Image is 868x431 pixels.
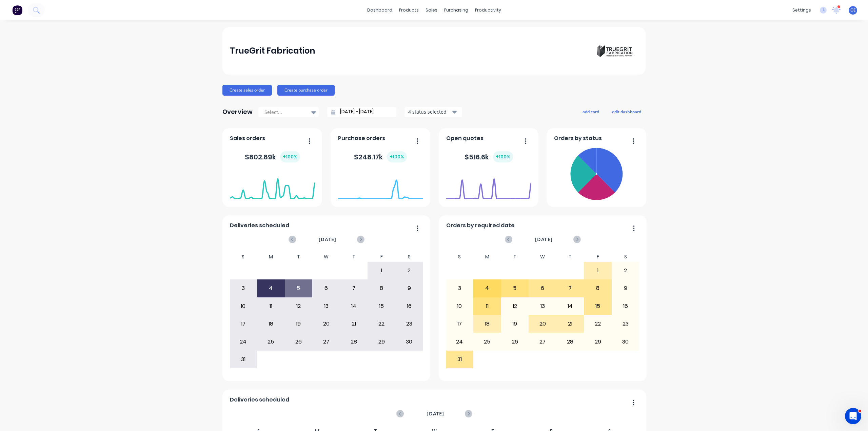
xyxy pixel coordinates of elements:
[474,280,501,297] div: 4
[230,44,315,58] div: TrueGrit Fabrication
[501,280,529,297] div: 5
[556,252,584,262] div: T
[368,262,395,279] div: 1
[313,315,340,332] div: 20
[396,333,423,350] div: 30
[612,280,639,297] div: 9
[446,134,484,142] span: Open quotes
[405,107,462,117] button: 4 status selected
[501,298,529,315] div: 12
[230,396,289,404] span: Deliveries scheduled
[245,151,300,162] div: $ 802.89k
[446,298,473,315] div: 10
[557,298,584,315] div: 14
[277,85,335,96] button: Create purchase order
[396,5,422,15] div: products
[387,151,407,162] div: + 100 %
[368,298,395,315] div: 15
[584,298,611,315] div: 15
[501,315,529,332] div: 19
[612,262,639,279] div: 2
[608,107,646,116] button: edit dashboard
[591,27,638,75] img: TrueGrit Fabrication
[340,280,368,297] div: 7
[313,298,340,315] div: 13
[285,315,312,332] div: 19
[368,280,395,297] div: 8
[612,333,639,350] div: 30
[396,262,423,279] div: 2
[285,252,313,262] div: T
[230,134,265,142] span: Sales orders
[280,151,300,162] div: + 100 %
[501,252,529,262] div: T
[396,315,423,332] div: 23
[789,5,814,15] div: settings
[285,333,312,350] div: 26
[313,333,340,350] div: 27
[465,151,513,162] div: $ 516.6k
[427,410,444,417] span: [DATE]
[578,107,604,116] button: add card
[222,105,253,119] div: Overview
[285,298,312,315] div: 12
[584,252,612,262] div: F
[529,280,556,297] div: 6
[230,252,257,262] div: S
[368,333,395,350] div: 29
[257,298,284,315] div: 11
[257,333,284,350] div: 25
[446,351,473,368] div: 31
[230,315,257,332] div: 17
[257,252,285,262] div: M
[396,298,423,315] div: 16
[222,85,272,96] button: Create sales order
[557,333,584,350] div: 28
[230,298,257,315] div: 10
[395,252,423,262] div: S
[446,221,515,230] span: Orders by required date
[493,151,513,162] div: + 100 %
[473,252,501,262] div: M
[845,408,861,424] iframe: Intercom live chat
[474,298,501,315] div: 11
[230,333,257,350] div: 24
[446,280,473,297] div: 3
[230,280,257,297] div: 3
[474,315,501,332] div: 18
[285,280,312,297] div: 5
[338,134,385,142] span: Purchase orders
[257,315,284,332] div: 18
[396,280,423,297] div: 9
[529,298,556,315] div: 13
[472,5,505,15] div: productivity
[501,333,529,350] div: 26
[12,5,22,15] img: Factory
[535,236,553,243] span: [DATE]
[313,280,340,297] div: 6
[312,252,340,262] div: W
[340,333,368,350] div: 28
[584,315,611,332] div: 22
[529,333,556,350] div: 27
[612,315,639,332] div: 23
[319,236,336,243] span: [DATE]
[422,5,441,15] div: sales
[257,280,284,297] div: 4
[584,262,611,279] div: 1
[340,298,368,315] div: 14
[612,252,639,262] div: S
[446,252,474,262] div: S
[230,351,257,368] div: 31
[364,5,396,15] a: dashboard
[557,315,584,332] div: 21
[446,315,473,332] div: 17
[584,333,611,350] div: 29
[368,315,395,332] div: 22
[340,252,368,262] div: T
[368,252,395,262] div: F
[850,7,856,13] span: OE
[584,280,611,297] div: 8
[408,108,451,115] div: 4 status selected
[441,5,472,15] div: purchasing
